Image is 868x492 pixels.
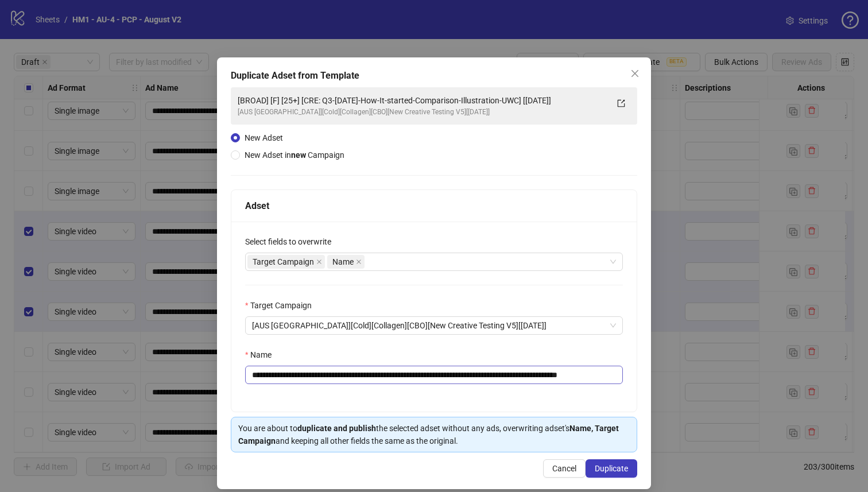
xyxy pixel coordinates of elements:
span: New Adset [245,133,283,142]
label: Target Campaign [245,299,319,312]
span: Cancel [552,464,576,473]
div: You are about to the selected adset without any ads, overwriting adset's and keeping all other fi... [238,422,630,447]
span: close [630,69,640,78]
strong: new [291,150,306,160]
span: Duplicate [595,464,628,473]
div: Duplicate Adset from Template [231,69,637,83]
span: close [316,259,322,265]
span: Target Campaign [253,255,314,268]
button: Cancel [543,459,586,478]
span: Name [332,255,354,268]
div: [BROAD] [F] [25+] [CRE: Q3-[DATE]-How-It-started-Comparison-Illustration-UWC] [[DATE]] [238,94,607,107]
span: Name [327,255,365,269]
label: Select fields to overwrite [245,235,339,248]
span: close [356,259,362,265]
strong: Name, Target Campaign [238,424,619,445]
input: Name [245,366,623,384]
span: export [617,99,625,107]
label: Name [245,348,279,361]
div: Adset [245,199,623,213]
strong: duplicate and publish [297,424,376,433]
span: Target Campaign [247,255,325,269]
button: Duplicate [586,459,637,478]
button: Close [626,64,644,83]
div: [AUS [GEOGRAPHIC_DATA]][Cold][Collagen][CBO][New Creative Testing V5][[DATE]] [238,107,607,118]
span: New Adset in Campaign [245,150,344,160]
span: [AUS NZ][Cold][Collagen][CBO][New Creative Testing V5][13 August 2025] [252,317,616,334]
